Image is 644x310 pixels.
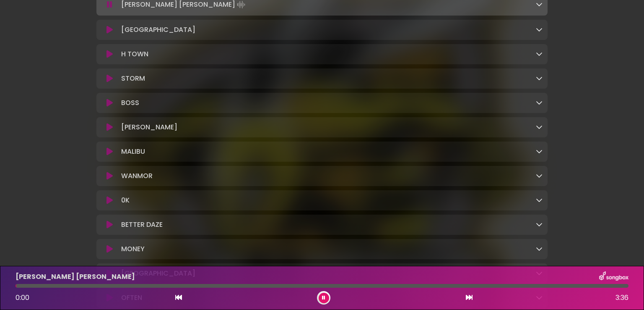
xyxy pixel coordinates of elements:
[121,147,145,157] p: MALIBU
[121,49,148,59] p: H TOWN
[121,171,153,181] p: WANMOR
[16,272,135,282] p: [PERSON_NAME] [PERSON_NAME]
[16,293,29,302] span: 0:00
[121,74,145,84] p: STORM
[599,271,628,282] img: songbox-logo-white.png
[121,98,139,108] p: BOSS
[121,25,195,35] p: [GEOGRAPHIC_DATA]
[121,195,130,205] p: 0K
[121,220,163,230] p: BETTER DAZE
[615,293,628,303] span: 3:36
[121,122,177,132] p: [PERSON_NAME]
[121,244,145,254] p: MONEY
